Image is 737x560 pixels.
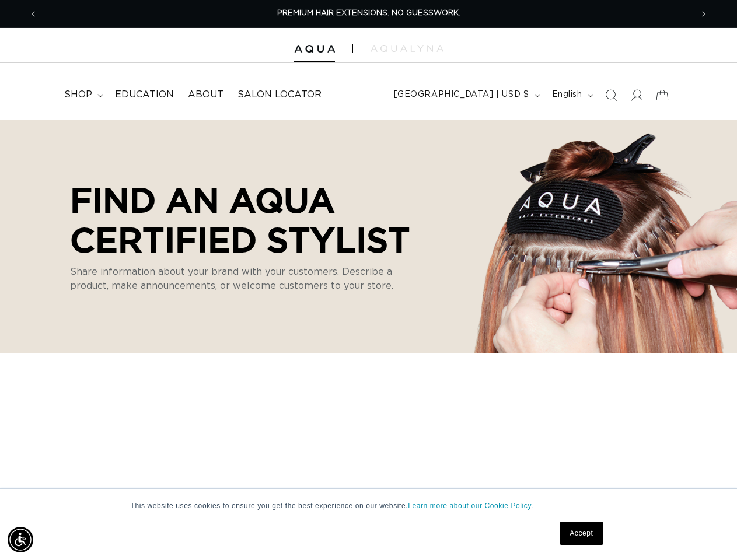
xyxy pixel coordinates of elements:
img: Aqua Hair Extensions [294,45,335,53]
span: English [552,89,582,101]
span: shop [64,89,92,101]
span: Salon Locator [237,89,322,101]
button: [GEOGRAPHIC_DATA] | USD $ [387,84,545,106]
iframe: Chat Widget [679,504,737,560]
div: Accessibility Menu [8,527,33,552]
img: aqualyna.com [371,45,443,52]
a: Accept [560,521,603,545]
span: About [188,89,223,101]
span: [GEOGRAPHIC_DATA] | USD $ [394,89,529,101]
p: This website uses cookies to ensure you get the best experience on our website. [131,501,607,511]
a: Learn more about our Cookie Policy. [408,502,533,510]
summary: Search [598,82,624,108]
p: Share information about your brand with your customers. Describe a product, make announcements, o... [70,265,408,293]
button: English [545,84,598,106]
a: Education [108,82,181,108]
button: Next announcement [691,3,717,25]
p: Find an AQUA Certified Stylist [70,180,426,259]
summary: shop [57,82,108,108]
span: Education [115,89,174,101]
span: PREMIUM HAIR EXTENSIONS. NO GUESSWORK. [277,9,460,17]
button: Previous announcement [20,3,46,25]
a: Salon Locator [230,82,329,108]
a: About [181,82,230,108]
